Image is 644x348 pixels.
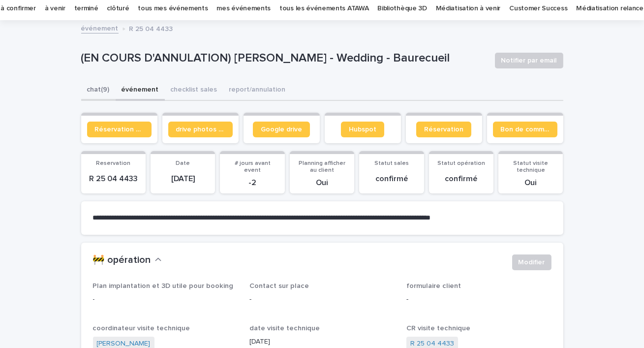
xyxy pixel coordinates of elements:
span: Notifier par email [501,56,557,65]
span: Planning afficher au client [299,160,345,173]
a: Google drive [253,122,310,137]
span: Modifier [519,257,545,267]
h2: 🚧 opération [93,254,151,266]
button: chat (9) [81,80,116,101]
button: 🚧 opération [93,254,162,266]
span: Google drive [261,126,302,133]
span: Date [176,160,190,166]
span: Réservation [424,126,463,133]
a: événement [81,22,119,33]
button: Notifier par email [495,53,563,68]
p: R 25 04 4433 [87,174,140,184]
a: drive photos coordinateur [168,122,233,137]
button: événement [116,80,165,101]
span: Statut visite technique [513,160,548,173]
a: Hubspot [341,122,384,137]
span: Statut sales [374,160,409,166]
span: date visite technique [249,325,320,332]
span: Bon de commande [501,126,550,133]
p: confirmé [435,174,488,184]
span: Réservation client [95,126,144,133]
span: # jours avant event [235,160,271,173]
p: confirmé [365,174,418,184]
button: checklist sales [165,80,223,101]
a: Bon de commande [493,122,557,137]
p: - [249,294,395,305]
p: Oui [504,178,557,188]
span: Contact sur place [249,283,309,289]
p: [DATE] [249,337,395,347]
span: coordinateur visite technique [93,325,190,332]
span: Plan implantation et 3D utile pour booking [93,283,234,289]
p: R 25 04 4433 [129,23,173,33]
span: drive photos coordinateur [176,126,225,133]
p: [DATE] [156,174,209,184]
span: Hubspot [349,126,376,133]
p: Oui [296,178,348,188]
p: -2 [226,178,278,188]
p: (EN COURS D'ANNULATION) [PERSON_NAME] - Wedding - Baurecueil [81,51,487,65]
span: formulaire client [406,283,461,289]
p: - [406,294,552,305]
a: Réservation [416,122,471,137]
a: Réservation client [87,122,152,137]
button: report/annulation [223,80,292,101]
span: Reservation [96,160,130,166]
button: Modifier [512,254,552,270]
span: CR visite technique [406,325,470,332]
span: Statut opération [437,160,485,166]
p: - [93,294,238,305]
